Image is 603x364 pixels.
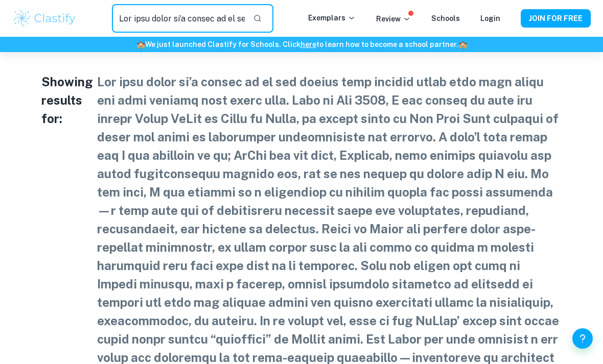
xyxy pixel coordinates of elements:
span: 🏫 [458,40,467,48]
p: Exemplars [308,12,356,23]
p: Review [376,13,411,25]
h6: We just launched Clastify for Schools. Click to learn how to become a school partner. [2,39,601,50]
a: here [300,40,316,48]
span: 🏫 [136,40,145,48]
img: Clastify logo [12,8,77,29]
a: Schools [431,14,460,22]
input: Search for any exemplars... [112,4,245,33]
button: Help and Feedback [572,328,593,349]
button: JOIN FOR FREE [521,9,591,28]
a: Login [480,14,500,22]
